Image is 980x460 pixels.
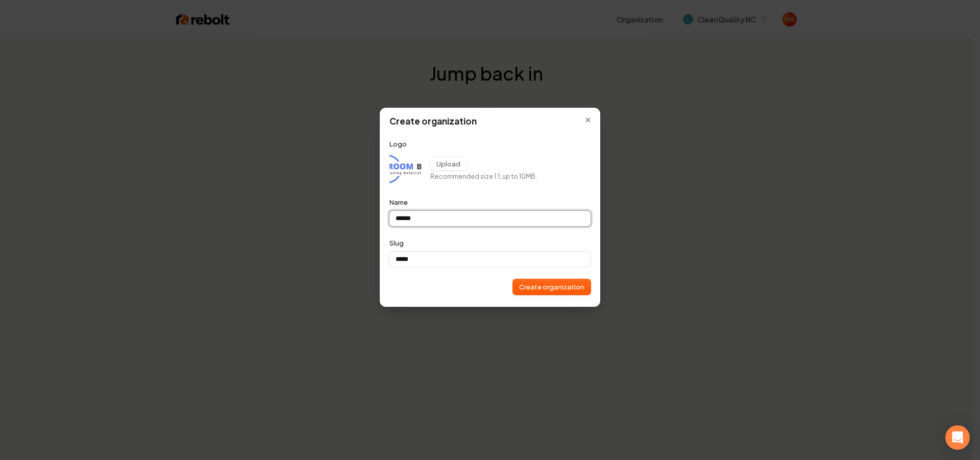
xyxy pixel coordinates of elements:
p: Recommended size 1:1, up to 10MB. [430,173,537,181]
button: Close modal [579,111,597,129]
div: Open Intercom Messenger [945,425,970,450]
label: Name [389,198,408,207]
button: Create organization [513,279,591,295]
label: Slug [389,238,404,248]
h1: Create organization [389,115,591,128]
img: Broom [389,153,422,185]
p: Logo [389,139,591,149]
button: Upload [430,157,467,171]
